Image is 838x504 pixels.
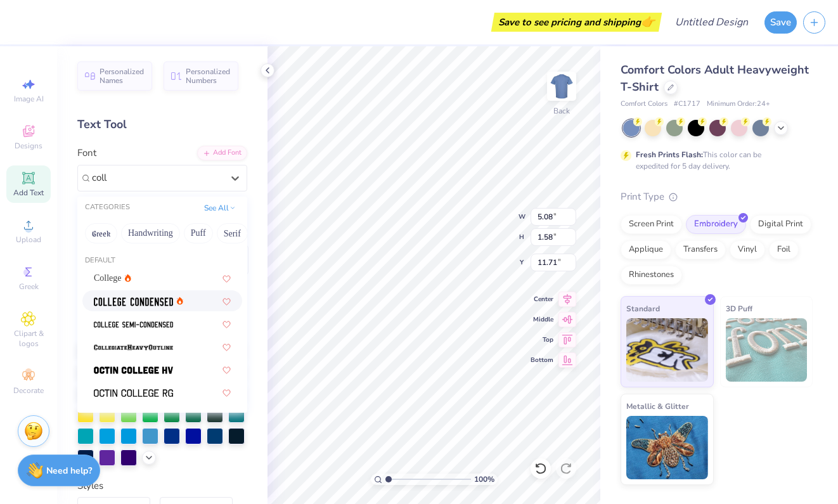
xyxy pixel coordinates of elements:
img: Octin College Rg [94,389,173,397]
strong: Need help? [46,465,92,477]
span: 100 % [474,474,494,485]
div: Embroidery [686,215,746,234]
div: Digital Print [750,215,811,234]
span: 👉 [641,14,655,29]
button: Handwriting [121,223,180,243]
span: Add Text [13,188,44,198]
span: Bottom [531,356,553,365]
button: Puff [184,223,213,243]
span: College [94,271,122,285]
div: Print Type [621,190,813,204]
img: Octin College Hv (Heavy) [94,366,173,375]
span: Metallic & Glitter [626,399,689,413]
div: Styles [77,479,247,493]
div: Default [77,255,247,266]
button: Serif [217,223,248,243]
span: Comfort Colors Adult Heavyweight T-Shirt [621,62,809,94]
span: Clipart & logos [6,328,51,349]
div: Foil [769,240,799,259]
span: Personalized Numbers [186,67,231,85]
span: Middle [531,315,553,324]
span: Image AI [14,94,44,104]
span: # C1717 [674,99,700,110]
button: See All [200,202,240,214]
div: Text Tool [77,116,247,133]
img: Back [549,74,574,99]
button: Save [764,11,797,34]
img: Metallic & Glitter [626,416,708,479]
button: Greek [85,223,117,243]
span: Standard [626,302,660,315]
span: Comfort Colors [621,99,667,110]
img: CollegiateHeavyOutline [94,343,173,352]
div: Save to see pricing and shipping [494,13,659,32]
div: Back [553,105,570,117]
span: Personalized Names [100,67,145,85]
span: Minimum Order: 24 + [707,99,770,110]
div: Applique [621,240,671,259]
span: Center [531,295,553,304]
div: Vinyl [730,240,765,259]
strong: Fresh Prints Flash: [636,150,703,160]
label: Font [77,146,96,160]
div: Screen Print [621,215,682,234]
img: 3D Puff [726,318,808,382]
img: Standard [626,318,708,382]
input: Untitled Design [665,10,758,35]
span: Greek [19,281,39,292]
span: 3D Puff [726,302,752,315]
div: CATEGORIES [85,202,130,213]
div: Transfers [675,240,726,259]
span: Upload [16,235,41,245]
span: Top [531,335,553,344]
img: College Semi-condensed [94,320,173,329]
div: Add Font [197,146,247,160]
img: College Condensed [94,297,173,306]
div: Rhinestones [621,266,682,285]
span: Designs [15,141,42,151]
div: This color can be expedited for 5 day delivery. [636,149,792,172]
span: Decorate [13,385,44,396]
